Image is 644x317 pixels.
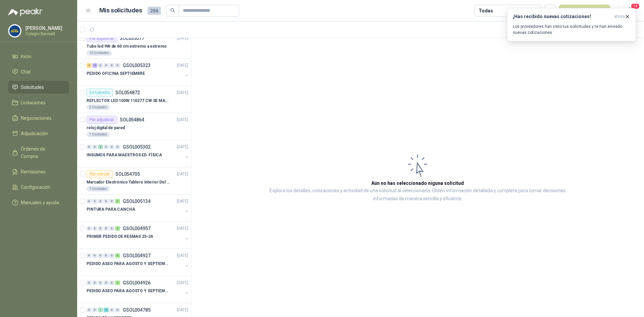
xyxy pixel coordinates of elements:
div: 1 Unidades [87,132,110,137]
span: Chat [21,68,31,75]
p: GSOL004957 [123,226,151,231]
div: 1 Unidades [87,186,110,192]
p: [DATE] [177,117,188,123]
p: GSOL004926 [123,280,151,285]
div: 0 [104,253,109,258]
div: 0 [98,199,103,204]
button: ¡Has recibido nuevas cotizaciones!ahora Los proveedores han visto tus solicitudes y te han enviad... [507,8,636,41]
div: Todas [479,7,493,14]
div: 0 [109,199,114,204]
div: 3 [115,226,120,231]
p: Los proveedores han visto tus solicitudes y te han enviado nuevas cotizaciones. [513,23,630,36]
div: 2 [104,308,109,312]
div: 0 [92,226,97,231]
p: GSOL004785 [123,308,151,312]
div: 0 [98,253,103,258]
a: Por adjudicarSOL054864[DATE] reloj digital de pared1 Unidades [77,113,191,140]
p: [PERSON_NAME] [25,26,67,31]
a: Órdenes de Compra [8,143,69,163]
p: [DATE] [177,280,188,286]
a: 0 0 0 0 0 5 GSOL004927[DATE] PEDIDO ASEO PARA AGOSTO Y SEPTIEMBRE 2 [87,252,190,273]
div: 0 [104,63,109,68]
p: [DATE] [177,90,188,96]
a: Configuración [8,181,69,194]
p: INSUMOS PARA MAESTROS ED. FÍSICA [87,152,162,158]
div: 0 [92,199,97,204]
a: 0 0 2 0 0 0 GSOL005302[DATE] INSUMOS PARA MAESTROS ED. FÍSICA [87,143,190,164]
p: SOL054872 [115,90,140,95]
div: 0 [98,63,103,68]
span: Configuración [21,183,50,191]
div: 0 [92,253,97,258]
div: 0 [92,308,97,312]
span: ahora [614,14,625,19]
p: Colegio Bennett [25,32,67,36]
div: 0 [109,253,114,258]
div: Por adjudicar [87,34,117,42]
div: Por cotizar [87,170,113,178]
img: Logo peakr [8,8,42,16]
div: 0 [87,280,92,285]
span: Negociaciones [21,114,52,122]
p: [DATE] [177,144,188,150]
p: [DATE] [177,62,188,69]
a: 0 0 0 0 0 2 GSOL004926[DATE] PEDIDO ASEO PARA AGOSTO Y SEPTIEMBRE [87,279,190,300]
div: 4 [87,63,92,68]
a: Inicio [8,50,69,63]
a: 0 0 0 0 0 3 GSOL005134[DATE] PINTURA PARA CANCHA [87,197,190,219]
div: 0 [109,226,114,231]
span: Licitaciones [21,99,46,106]
p: [DATE] [177,307,188,313]
div: Por adjudicar [87,116,117,124]
p: [DATE] [177,253,188,259]
a: En tránsitoSOL054872[DATE] REFLECTOR LED 100W 110277 CW SE MARCA: PILA BY PHILIPS2 Unidades [77,86,191,113]
div: 0 [109,308,114,312]
div: 0 [87,145,92,149]
a: Adjudicación [8,127,69,140]
div: 0 [115,308,120,312]
h1: Mis solicitudes [99,6,142,15]
div: 0 [92,280,97,285]
a: 0 0 0 0 0 3 GSOL004957[DATE] PRIMER PEDIDO DE RESMAS 25-26 [87,224,190,246]
span: 13 [631,3,640,9]
a: Remisiones [8,165,69,178]
p: PEDIDO ASEO PARA AGOSTO Y SEPTIEMBRE 2 [87,261,170,267]
div: 0 [87,199,92,204]
p: SOL054705 [115,172,140,176]
div: 0 [104,145,109,149]
div: En tránsito [87,89,113,97]
div: 0 [109,63,114,68]
a: Por adjudicarSOL055077[DATE] Tubo led 9W de 60 cm extremo a extremo10 Unidades [77,32,191,59]
p: Tubo led 9W de 60 cm extremo a extremo [87,43,166,50]
div: 2 [115,280,120,285]
a: Solicitudes [8,81,69,94]
a: Licitaciones [8,96,69,109]
p: PEDIDO ASEO PARA AGOSTO Y SEPTIEMBRE [87,288,170,294]
div: 0 [92,145,97,149]
p: reloj digital de pared [87,125,125,131]
p: SOL054864 [120,117,144,122]
a: Por cotizarSOL054705[DATE] Marcador Electrónico Tablero Interior Del Día Del Juego Para Luchar, E... [77,167,191,195]
p: Explora los detalles, cotizaciones y actividad de una solicitud al seleccionarla. Obtén informaci... [258,187,577,203]
div: 0 [104,226,109,231]
span: Solicitudes [21,84,44,91]
span: search [170,8,175,13]
p: [DATE] [177,198,188,205]
span: Adjudicación [21,130,48,137]
h3: Aún no has seleccionado niguna solicitud [371,179,464,187]
span: 266 [148,7,161,15]
a: Chat [8,65,69,78]
button: 13 [624,5,636,17]
a: 4 10 0 0 0 0 GSOL005323[DATE] PEDIDO OFICINA SEPTIEMBRE [87,61,190,83]
p: PRIMER PEDIDO DE RESMAS 25-26 [87,233,153,240]
p: PINTURA PARA CANCHA [87,206,135,213]
p: GSOL005134 [123,199,151,204]
a: Manuales y ayuda [8,196,69,209]
div: 10 Unidades [87,50,112,56]
button: Nueva solicitud [559,5,610,17]
div: 0 [87,226,92,231]
a: Negociaciones [8,112,69,124]
div: 0 [109,280,114,285]
span: Manuales y ayuda [21,199,59,206]
p: SOL055077 [120,36,144,41]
